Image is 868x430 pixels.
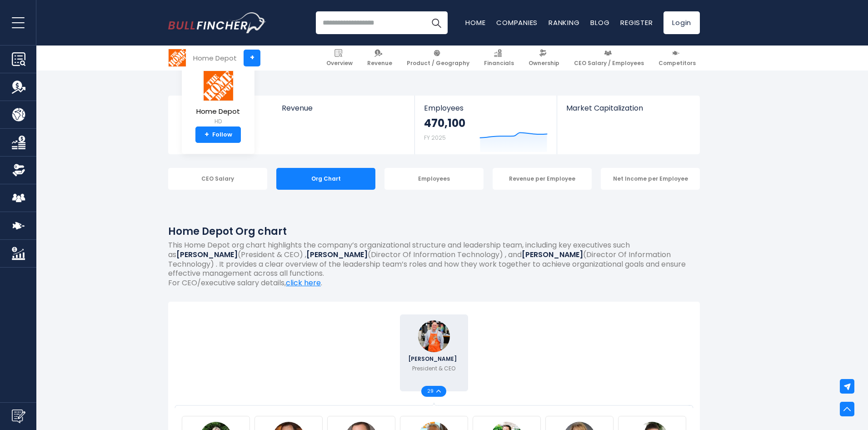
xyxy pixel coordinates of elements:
img: Ted Decker [418,320,450,352]
span: Employees [424,104,547,112]
small: FY 2025 [424,134,446,142]
a: Market Capitalization [557,96,699,128]
a: CEO Salary / Employees [570,46,648,71]
p: This Home Depot org chart highlights the company’s organizational structure and leadership team, ... [168,241,700,278]
div: Home Depot [193,53,237,63]
div: Org Chart [276,168,375,190]
a: Competitors [654,46,700,71]
a: click here [286,278,321,288]
a: Revenue [273,96,415,128]
div: Employees [384,168,484,190]
span: Overview [326,60,353,67]
span: Revenue [367,60,392,67]
button: Search [425,11,448,34]
b: [PERSON_NAME] [176,249,238,260]
span: Market Capitalization [566,104,690,112]
a: Overview [322,46,357,71]
b: [PERSON_NAME] [306,249,368,260]
a: Revenue [363,46,396,71]
strong: + [205,131,209,139]
h1: Home Depot Org chart [168,224,700,239]
img: Bullfincher logo [168,12,266,33]
a: Product / Geography [403,46,474,71]
a: Ranking [549,18,579,27]
span: Competitors [658,60,696,67]
a: Companies [496,18,538,27]
span: 29 [427,389,436,394]
a: Ownership [524,46,564,71]
div: CEO Salary [168,168,267,190]
a: Home [465,18,485,27]
p: For CEO/executive salary details, . [168,278,700,288]
div: Net Income per Employee [601,168,700,190]
a: Employees 470,100 FY 2025 [415,96,556,154]
a: Blog [590,18,609,27]
small: HD [196,117,240,126]
span: CEO Salary / Employees [574,60,644,67]
span: Ownership [529,60,559,67]
span: Product / Geography [407,60,469,67]
a: Login [663,11,700,34]
img: Ownership [12,163,25,177]
img: HD logo [169,49,186,66]
strong: 470,100 [424,116,465,130]
a: Home Depot HD [196,70,240,127]
span: [PERSON_NAME] [408,356,459,362]
span: Home Depot [196,108,240,116]
p: President & CEO [412,364,455,373]
img: HD logo [202,71,234,101]
a: Go to homepage [168,12,266,33]
a: + [244,50,260,66]
span: Financials [484,60,514,67]
a: Financials [480,46,518,71]
a: +Follow [195,126,241,143]
span: Revenue [282,104,406,112]
div: Revenue per Employee [493,168,592,190]
a: Ted Decker [PERSON_NAME] President & CEO 29 [400,314,468,391]
b: [PERSON_NAME] [522,249,583,260]
a: Register [620,18,653,27]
